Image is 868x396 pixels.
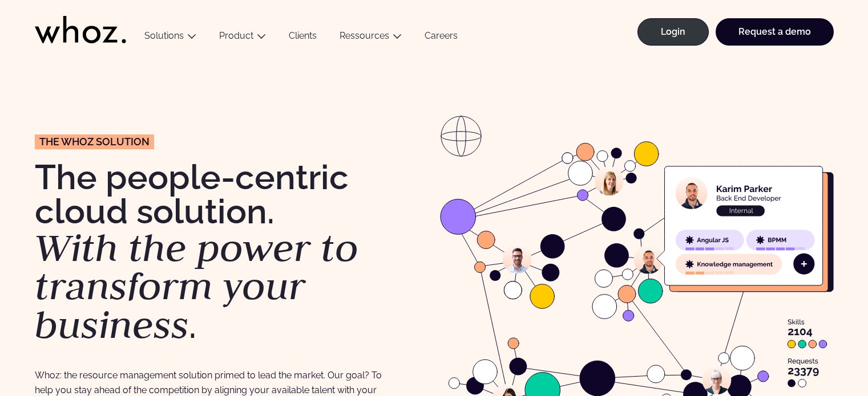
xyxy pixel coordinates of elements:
[208,30,277,46] button: Product
[133,30,208,46] button: Solutions
[35,222,358,349] em: With the power to transform your business
[35,160,429,344] h1: The people-centric cloud solution. .
[413,30,469,46] a: Careers
[716,18,834,46] a: Request a demo
[637,18,709,46] a: Login
[219,30,253,41] a: Product
[39,137,150,147] span: The Whoz solution
[277,30,328,46] a: Clients
[328,30,413,46] button: Ressources
[340,30,389,41] a: Ressources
